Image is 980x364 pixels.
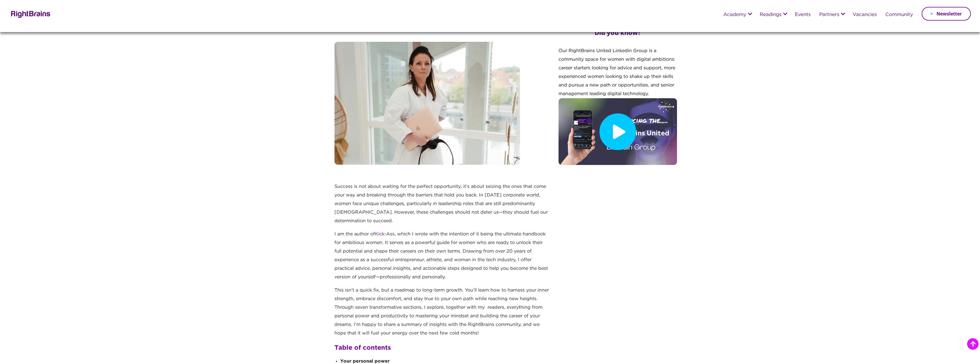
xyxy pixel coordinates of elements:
[885,12,913,17] a: Community
[819,12,839,17] a: Partners
[340,359,390,363] strong: Your personal power
[334,288,549,335] span: This isn’t a quick fix, but a roadmap to long-term growth. You’ll learn how to harness your inner...
[334,230,550,286] p: I am the author of , which I wrote with the intention of it being the ultimate handbook for ambit...
[9,10,51,18] img: Rightbrains
[554,9,681,165] div: Our RightBrains United Linkedin Group is a community space for women with digital ambitions: care...
[334,345,391,351] strong: Table of contents
[723,12,746,17] a: Academy
[375,232,395,236] a: Kick-Ass
[853,12,877,17] a: Vacancies
[334,182,550,230] p: Success is not about waiting for the perfect opportunity; it’s about seizing the ones that come y...
[922,7,971,21] a: Newsletter
[760,12,781,17] a: Readings
[795,12,811,17] a: Events
[334,25,550,42] p: [DATE]
[595,27,641,40] h2: Did you know?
